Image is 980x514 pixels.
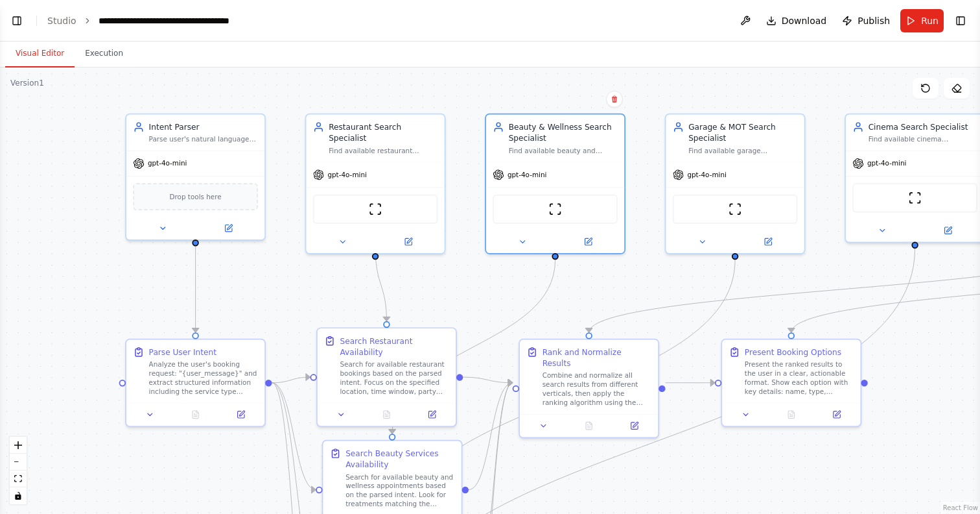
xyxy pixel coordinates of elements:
button: Show left sidebar [8,12,26,30]
div: Parse user's natural language booking requests into structured intent with location, time prefere... [149,135,258,144]
button: Visual Editor [5,40,75,67]
button: No output available [565,419,612,433]
img: ScrapeWebsiteTool [729,202,742,216]
g: Edge from 9e9767d0-80b2-45b9-b8db-64441d42966e to be520188-e1ac-4d3e-b02d-ef006d8f67d1 [463,371,512,388]
button: Publish [837,9,895,32]
div: Search for available restaurant bookings based on the parsed intent. Focus on the specified locat... [340,360,449,397]
button: Execution [75,40,134,67]
div: Present Booking Options [745,347,841,358]
div: Garage & MOT Search Specialist [688,121,797,144]
div: Restaurant Search SpecialistFind available restaurant bookings matching the user's requirements b... [305,114,446,254]
div: Find available restaurant bookings matching the user's requirements by searching restaurant booki... [329,146,437,155]
img: ScrapeWebsiteTool [369,202,382,216]
span: Drop tools here [169,191,221,202]
g: Edge from a976e3bb-5d79-4ea8-af48-24fe9852f51f to be05c348-3d67-4aed-8349-74a44d4e8117 [190,246,201,332]
div: Search Restaurant Availability [340,336,449,358]
a: Studio [47,16,76,26]
button: No output available [172,408,219,421]
div: Beauty & Wellness Search SpecialistFind available beauty and wellness appointments (massage, nail... [485,114,625,254]
div: Restaurant Search Specialist [329,121,437,144]
div: Beauty & Wellness Search Specialist [509,121,618,144]
button: Open in side panel [615,419,654,433]
button: Open in side panel [736,235,800,249]
div: Intent Parser [149,121,258,132]
img: ScrapeWebsiteTool [908,191,922,205]
div: Version 1 [10,78,44,88]
g: Edge from be520188-e1ac-4d3e-b02d-ef006d8f67d1 to 91fec66a-7052-4766-b62f-64cbc0010539 [666,377,715,388]
span: Run [921,14,939,27]
div: Parse User IntentAnalyze the user's booking request: "{user_message}" and extract structured info... [125,339,266,427]
span: gpt-4o-mini [867,159,907,168]
div: Present Booking OptionsPresent the ranked results to the user in a clear, actionable format. Show... [721,339,861,427]
div: Garage & MOT Search SpecialistFind available garage appointments for MOT tests, servicing, and re... [665,114,806,254]
g: Edge from af511c05-391a-416d-aaab-74d2236f6f4b to 9e9767d0-80b2-45b9-b8db-64441d42966e [369,249,392,321]
button: zoom out [10,454,27,471]
div: Rank and Normalize Results [542,347,651,369]
div: React Flow controls [10,437,27,504]
span: gpt-4o-mini [327,170,367,179]
button: Open in side panel [222,408,261,421]
div: Find available cinema showtimes and tickets for {location} and {datetime_window}, including movie... [869,135,977,144]
button: Run [900,9,944,32]
button: Open in side panel [377,235,440,249]
button: Show right sidebar [951,12,970,30]
button: Open in side panel [196,221,260,235]
div: Search Restaurant AvailabilitySearch for available restaurant bookings based on the parsed intent... [316,327,457,426]
button: No output available [767,408,815,421]
g: Edge from be05c348-3d67-4aed-8349-74a44d4e8117 to 9e9767d0-80b2-45b9-b8db-64441d42966e [272,371,310,388]
div: Search for available beauty and wellness appointments based on the parsed intent. Look for treatm... [345,472,454,509]
div: Search Beauty Services Availability [345,448,454,471]
button: Open in side panel [413,408,452,421]
button: Open in side panel [556,235,620,249]
button: toggle interactivity [10,487,27,504]
nav: breadcrumb [47,14,244,27]
div: Present the ranked results to the user in a clear, actionable format. Show each option with key d... [745,360,854,397]
button: fit view [10,471,27,487]
div: Combine and normalize all search results from different verticals, then apply the ranking algorit... [542,371,651,408]
div: Find available garage appointments for MOT tests, servicing, and repairs in {location} for {datet... [688,146,797,155]
img: ScrapeWebsiteTool [548,202,562,216]
div: Cinema Search Specialist [869,121,977,132]
div: Find available beauty and wellness appointments (massage, nails, hair, spa treatments) matching t... [509,146,618,155]
button: zoom in [10,437,27,454]
span: gpt-4o-mini [148,159,187,168]
div: Analyze the user's booking request: "{user_message}" and extract structured information including... [149,360,258,397]
div: Parse User Intent [149,347,216,358]
button: Open in side panel [817,408,856,421]
span: gpt-4o-mini [507,170,547,179]
span: Download [782,14,827,27]
span: Publish [857,14,890,27]
button: No output available [363,408,410,421]
g: Edge from 5da428fd-ebcd-4c10-8598-31bcde5b2902 to be520188-e1ac-4d3e-b02d-ef006d8f67d1 [469,377,513,495]
div: Rank and Normalize ResultsCombine and normalize all search results from different verticals, then... [519,339,659,438]
g: Edge from aa55b738-c9bb-4880-b4e1-2b7ed3cff1db to 5da428fd-ebcd-4c10-8598-31bcde5b2902 [386,260,561,434]
button: Open in side panel [916,224,979,238]
g: Edge from be05c348-3d67-4aed-8349-74a44d4e8117 to 5da428fd-ebcd-4c10-8598-31bcde5b2902 [272,377,316,495]
button: Delete node [606,91,623,108]
button: Download [761,9,832,32]
span: gpt-4o-mini [687,170,727,179]
a: React Flow attribution [943,504,978,511]
div: Intent ParserParse user's natural language booking requests into structured intent with location,... [125,114,266,241]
